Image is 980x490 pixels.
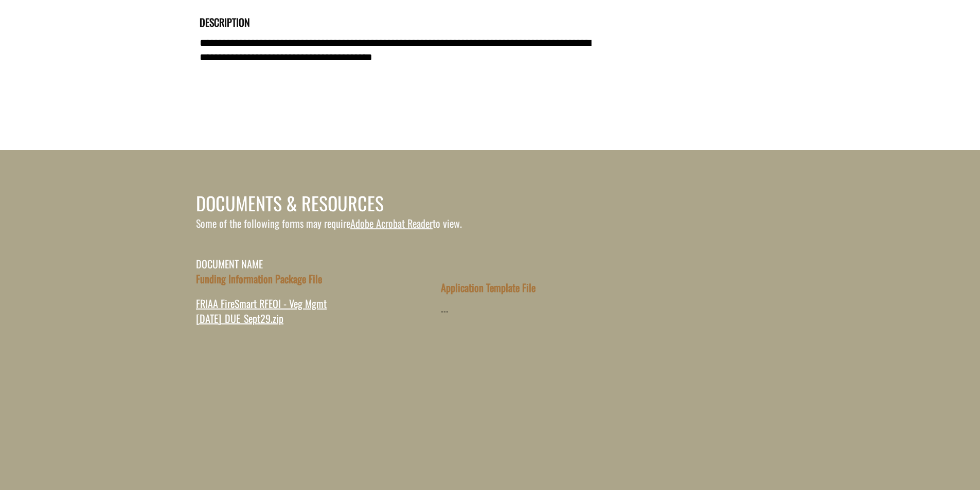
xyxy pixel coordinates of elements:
[196,271,322,286] label: Funding Information Package File
[200,32,600,97] textarea: Description
[196,296,327,326] a: FRIAA FireSmart RFEOI - Veg Mgmt [DATE]_DUE_Sept29.zip
[350,215,433,231] a: Adobe Acrobat Reader
[441,280,536,295] label: Application Template File
[197,4,783,108] fieldset: DETAILS
[197,4,783,140] div: Funding Opportunity Details
[441,305,449,316] div: ---
[200,15,250,30] label: Description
